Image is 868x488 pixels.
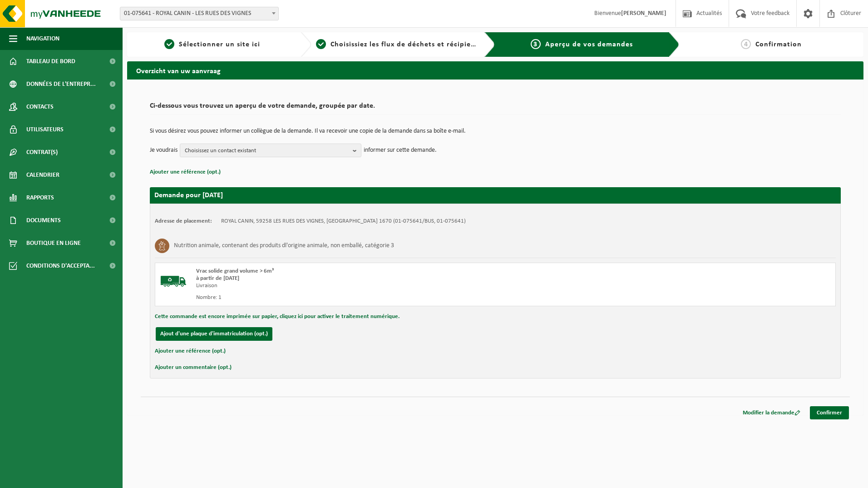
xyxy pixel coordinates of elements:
[156,327,272,341] button: Ajout d'une plaque d'immatriculation (opt.)
[196,268,274,274] span: Vrac solide grand volume > 6m³
[164,39,174,49] span: 1
[179,41,260,48] span: Sélectionner un site ici
[155,218,212,224] strong: Adresse de placement:
[26,118,64,141] span: Utilisateurs
[755,41,802,48] span: Confirmation
[180,144,361,157] button: Choisissez un contact existant
[155,311,399,323] button: Cette commande est encore imprimée sur papier, cliquez ici pour activer le traitement numérique.
[155,362,232,373] button: Ajouter un commentaire (opt.)
[185,144,349,158] span: Choisissez un contact existant
[316,39,478,50] a: 2Choisissiez les flux de déchets et récipients
[5,468,152,488] iframe: chat widget
[26,95,54,118] span: Contacts
[26,73,96,95] span: Données de l'entrepr...
[150,166,221,178] button: Ajouter une référence (opt.)
[26,141,58,164] span: Contrat(s)
[150,128,841,134] p: Si vous désirez vous pouvez informer un collègue de la demande. Il va recevoir une copie de la de...
[810,406,849,419] a: Confirmer
[150,144,178,157] p: Je voudrais
[196,294,532,301] div: Nombre: 1
[196,282,532,289] div: Livraison
[127,61,863,79] h2: Overzicht van uw aanvraag
[621,10,666,17] strong: [PERSON_NAME]
[132,39,293,50] a: 1Sélectionner un site ici
[196,275,239,281] strong: à partir de [DATE]
[545,41,633,48] span: Aperçu de vos demandes
[26,254,95,277] span: Conditions d'accepta...
[221,218,466,225] td: ROYAL CANIN, 59258 LES RUES DES VIGNES, [GEOGRAPHIC_DATA] 1670 (01-075641/BUS, 01-075641)
[160,268,187,295] img: BL-SO-LV.png
[26,186,54,209] span: Rapports
[531,39,541,49] span: 3
[26,209,61,232] span: Documents
[150,102,841,115] h2: Ci-dessous vous trouvez un aperçu de votre demande, groupée par date.
[120,7,279,20] span: 01-075641 - ROYAL CANIN - LES RUES DES VIGNES
[330,41,482,48] span: Choisissiez les flux de déchets et récipients
[364,144,437,157] p: informer sur cette demande.
[741,39,751,49] span: 4
[26,27,59,50] span: Navigation
[316,39,326,49] span: 2
[174,239,394,253] h3: Nutrition animale, contenant des produits dl'origine animale, non emballé, catégorie 3
[154,192,223,199] strong: Demande pour [DATE]
[155,345,226,357] button: Ajouter une référence (opt.)
[26,232,81,254] span: Boutique en ligne
[26,164,59,186] span: Calendrier
[26,50,75,73] span: Tableau de bord
[120,7,278,20] span: 01-075641 - ROYAL CANIN - LES RUES DES VIGNES
[736,406,807,419] a: Modifier la demande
